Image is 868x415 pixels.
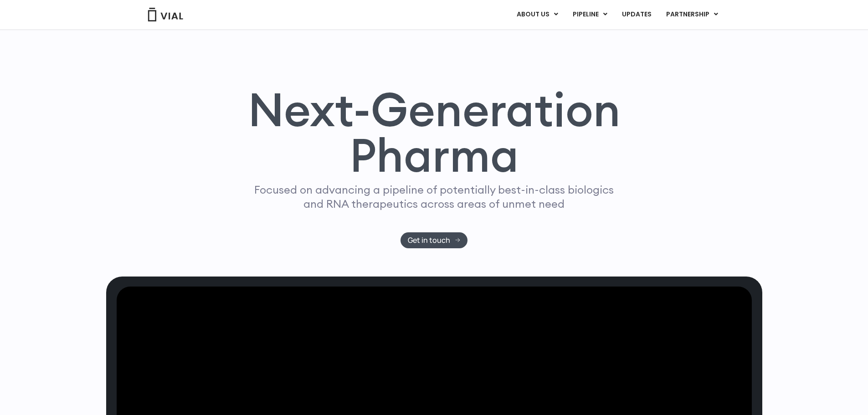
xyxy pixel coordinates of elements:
[408,237,450,244] span: Get in touch
[615,7,658,22] a: UPDATES
[251,183,618,211] p: Focused on advancing a pipeline of potentially best-in-class biologics and RNA therapeutics acros...
[659,7,725,22] a: PARTNERSHIPMenu Toggle
[401,232,467,248] a: Get in touch
[147,8,184,21] img: Vial Logo
[565,7,614,22] a: PIPELINEMenu Toggle
[509,7,565,22] a: ABOUT USMenu Toggle
[237,87,632,179] h1: Next-Generation Pharma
